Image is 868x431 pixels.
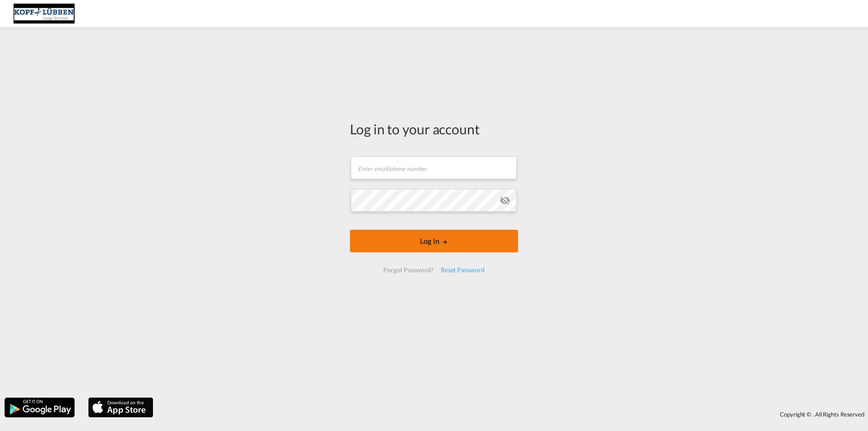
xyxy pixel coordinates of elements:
[14,4,75,24] img: 25cf3bb0aafc11ee9c4fdbd399af7748.JPG
[351,156,517,179] input: Enter email/phone number
[500,195,510,206] md-icon: icon-eye-off
[87,397,154,418] img: apple.png
[437,262,488,278] div: Reset Password
[350,119,518,138] div: Log in to your account
[158,407,868,422] div: Copyright © . All Rights Reserved
[350,230,518,252] button: LOGIN
[380,262,437,278] div: Forgot Password?
[4,397,75,418] img: google.png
